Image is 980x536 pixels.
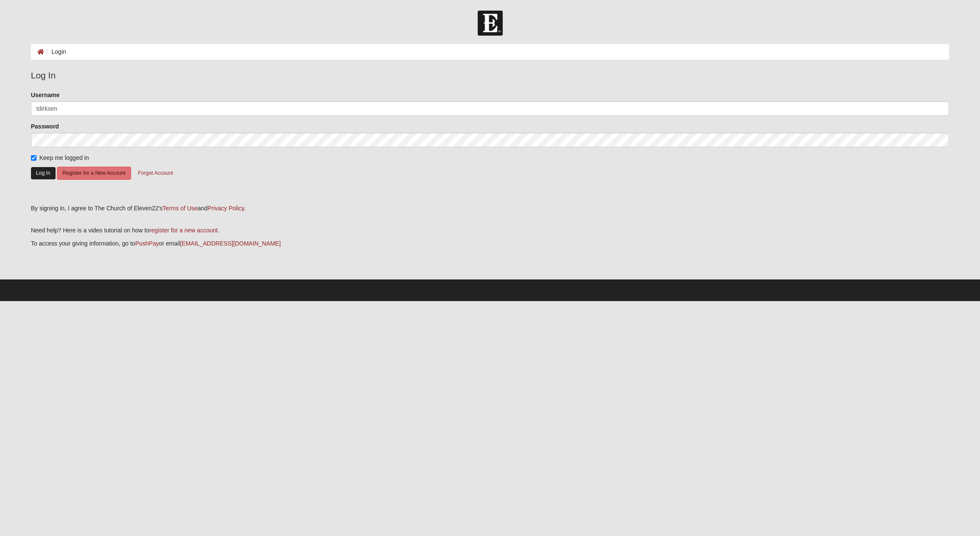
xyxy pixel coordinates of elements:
[162,205,197,212] a: Terms of Use
[478,11,503,36] img: Church of Eleven22 Logo
[31,239,949,248] p: To access your giving information, go to or email
[39,154,89,161] span: Keep me logged in
[31,91,60,99] label: Username
[180,240,281,247] a: [EMAIL_ADDRESS][DOMAIN_NAME]
[44,47,66,56] li: Login
[31,226,949,235] p: Need help? Here is a video tutorial on how to .
[31,69,949,82] legend: Log In
[149,227,218,234] a: register for a new account
[132,167,178,180] button: Forgot Account
[31,155,36,161] input: Keep me logged in
[31,122,59,131] label: Password
[31,204,949,213] div: By signing in, I agree to The Church of Eleven22's and .
[31,167,56,179] button: Log In
[135,240,159,247] a: PushPay
[207,205,244,212] a: Privacy Policy
[57,167,131,180] button: Register for a New Account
